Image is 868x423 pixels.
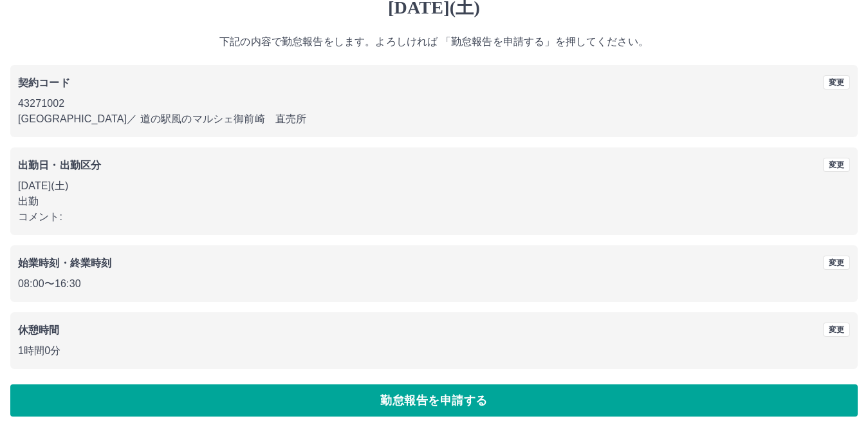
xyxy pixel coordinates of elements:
[18,96,850,111] p: 43271002
[823,158,850,172] button: 変更
[18,276,850,292] p: 08:00 〜 16:30
[18,178,850,194] p: [DATE](土)
[10,384,858,417] button: 勤怠報告を申請する
[18,77,70,88] b: 契約コード
[18,324,60,335] b: 休憩時間
[18,194,850,209] p: 出勤
[823,323,850,337] button: 変更
[18,209,850,225] p: コメント:
[823,75,850,89] button: 変更
[18,111,850,127] p: [GEOGRAPHIC_DATA] ／ 道の駅風のマルシェ御前崎 直売所
[18,160,101,171] b: 出勤日・出勤区分
[823,256,850,270] button: 変更
[10,34,858,50] p: 下記の内容で勤怠報告をします。よろしければ 「勤怠報告を申請する」を押してください。
[18,258,111,268] b: 始業時刻・終業時刻
[18,343,850,359] p: 1時間0分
